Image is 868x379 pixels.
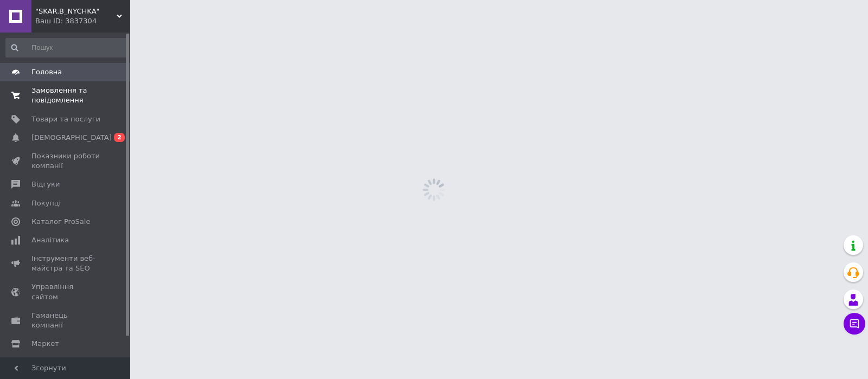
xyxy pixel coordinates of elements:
[35,7,117,16] span: "SKAR.B_NYCHKA"
[31,217,90,227] span: Каталог ProSale
[5,38,128,57] input: Пошук
[31,198,61,208] span: Покупці
[844,313,865,335] button: Чат з покупцем
[31,133,112,143] span: [DEMOGRAPHIC_DATA]
[31,254,100,273] span: Інструменти веб-майстра та SEO
[31,311,100,330] span: Гаманець компанії
[31,151,100,171] span: Показники роботи компанії
[31,235,69,245] span: Аналітика
[114,133,125,142] span: 2
[35,16,130,26] div: Ваш ID: 3837304
[31,86,100,105] span: Замовлення та повідомлення
[31,339,59,349] span: Маркет
[31,282,100,301] span: Управління сайтом
[31,67,62,77] span: Головна
[31,114,100,124] span: Товари та послуги
[31,179,60,189] span: Відгуки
